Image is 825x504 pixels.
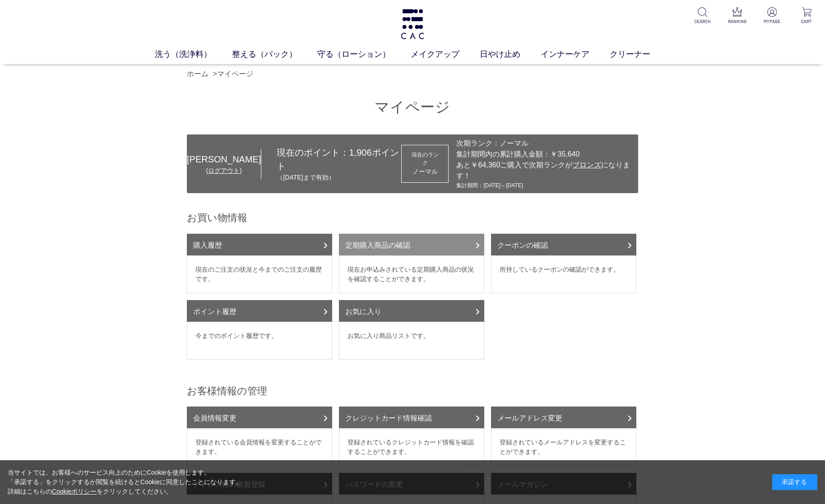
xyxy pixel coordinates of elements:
a: クーポンの確認 [491,234,636,255]
dt: 現在のランク [410,151,440,167]
a: Cookieポリシー [52,488,97,495]
a: マイページ [217,70,253,78]
a: 守る（ローション） [317,48,411,60]
div: あと￥64,360ご購入で次期ランクが になります！ [456,160,634,181]
a: RANKING [726,7,748,25]
div: 当サイトでは、お客様へのサービス向上のためにCookieを使用します。 「承諾する」をクリックするか閲覧を続けるとCookieに同意したことになります。 詳細はこちらの をクリックしてください。 [8,468,242,496]
img: logo [399,9,426,39]
a: 洗う（洗浄料） [155,48,232,60]
dd: 登録されている会員情報を変更することができます。 [187,428,332,466]
a: メイクアップ [411,48,480,60]
h2: お客様情報の管理 [187,384,638,398]
a: お気に入り [339,300,484,322]
div: 承諾する [772,474,817,490]
p: （[DATE]まで有効） [277,173,401,182]
dd: 現在のご注文の状況と今までのご注文の履歴です。 [187,255,332,293]
li: > [213,69,255,79]
p: SEARCH [691,18,714,25]
a: メールアドレス変更 [491,407,636,428]
div: [PERSON_NAME] [187,153,261,166]
a: SEARCH [691,7,714,25]
a: 整える（パック） [232,48,317,60]
a: クリーナー [610,48,671,60]
a: インナーケア [541,48,610,60]
span: 1,906 [349,148,371,157]
p: CART [796,18,818,25]
p: RANKING [726,18,748,25]
dd: 登録されているメールアドレスを変更することができます。 [491,428,636,466]
div: 集計期間内の累計購入金額：￥35,640 [456,149,634,160]
a: 購入履歴 [187,234,332,255]
a: 会員情報変更 [187,407,332,428]
a: MYPAGE [761,7,783,25]
h1: マイページ [187,97,638,117]
a: ログアウト [208,167,240,174]
dd: お気に入り商品リストです。 [339,322,484,360]
a: クレジットカード情報確認 [339,407,484,428]
a: CART [796,7,818,25]
a: ポイント履歴 [187,300,332,322]
div: 次期ランク：ノーマル [456,138,634,149]
div: ノーマル [410,167,440,176]
a: 日やけ止め [480,48,541,60]
h2: お買い物情報 [187,211,638,224]
div: ( ) [187,166,261,176]
div: 現在のポイント： ポイント [261,146,401,182]
a: 定期購入商品の確認 [339,234,484,255]
div: 集計期間：[DATE]～[DATE] [456,181,634,190]
span: ブロンズ [572,161,601,169]
p: MYPAGE [761,18,783,25]
dd: 現在お申込みされている定期購入商品の状況を確認することができます。 [339,255,484,293]
a: ホーム [187,70,209,78]
dd: 今までのポイント履歴です。 [187,322,332,360]
dd: 登録されているクレジットカード情報を確認することができます。 [339,428,484,466]
dd: 所持しているクーポンの確認ができます。 [491,255,636,293]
